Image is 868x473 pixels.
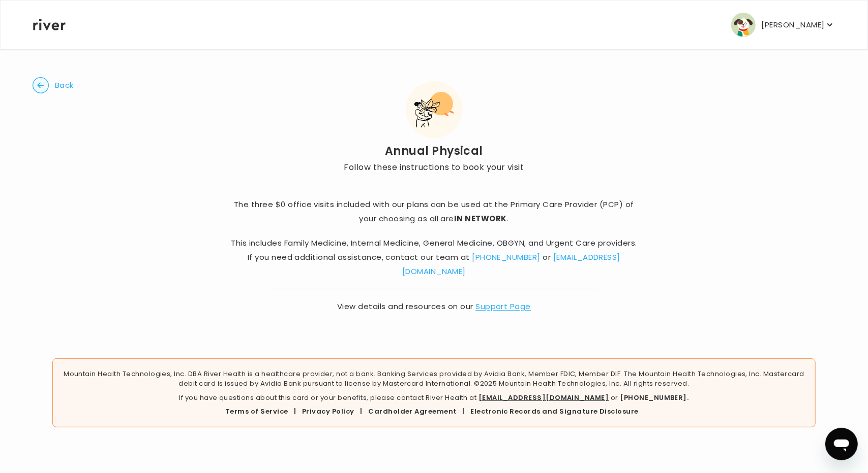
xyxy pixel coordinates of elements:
[454,213,507,224] strong: IN NETWORK
[55,78,74,92] span: Back
[225,407,288,416] a: Terms of Service
[344,160,524,175] p: Follow these instructions to book your visit
[344,144,524,158] h2: Annual Physical
[368,407,457,416] a: Cardholder Agreement
[61,393,806,403] p: If you have questions about this card or your benefits, please contact River Health at or
[762,18,825,32] p: [PERSON_NAME]
[825,428,858,460] iframe: Button to launch messaging window
[478,393,609,402] a: [EMAIL_ADDRESS][DOMAIN_NAME]
[33,77,74,93] button: Back
[475,301,531,312] a: Support Page
[731,13,756,37] img: user avatar
[61,407,806,417] div: | | |
[229,299,639,314] span: View details and resources on our
[470,407,639,416] a: Electronic Records and Signature Disclosure
[229,197,639,226] p: The three $0 office visits included with our plans can be used at the Primary Care Provider (PCP)...
[731,13,835,37] button: user avatar[PERSON_NAME]
[302,407,354,416] a: Privacy Policy
[61,369,806,389] p: Mountain Health Technologies, Inc. DBA River Health is a healthcare provider, not a bank. Banking...
[229,236,639,279] p: This includes Family Medicine, Internal Medicine, General Medicine, OBGYN, and Urgent Care provid...
[472,252,541,262] a: [PHONE_NUMBER]
[620,393,689,402] a: [PHONE_NUMBER].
